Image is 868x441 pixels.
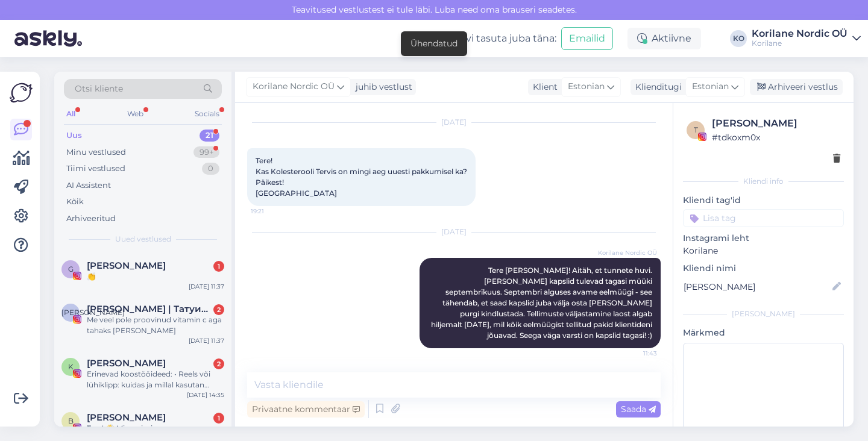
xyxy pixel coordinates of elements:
span: K [68,362,74,371]
span: Estonian [692,80,729,93]
div: Socials [192,106,222,122]
input: Lisa nimi [684,280,830,293]
div: 21 [200,130,219,142]
div: [PERSON_NAME] [683,308,844,319]
span: Otsi kliente [75,83,123,95]
span: АЛИНА | Татуированная мама, специалист по анализу рисунка [87,304,212,314]
div: 1 [213,413,224,424]
div: All [64,106,78,122]
div: Kliendi info [683,176,844,187]
div: juhib vestlust [351,81,412,93]
div: Tiimi vestlused [66,163,125,175]
div: Korilane Nordic OÜ [752,29,848,39]
div: # tdkoxm0x [712,131,840,144]
span: [PERSON_NAME] [61,308,125,317]
a: Korilane Nordic OÜKorilane [752,29,861,48]
div: [DATE] [247,117,661,128]
div: Korilane [752,39,848,48]
span: Tere [PERSON_NAME]! Aitäh, et tunnete huvi. [PERSON_NAME] kapslid tulevad tagasi müüki septembrik... [431,266,654,340]
input: Lisa tag [683,209,844,227]
div: Me veel pole proovinud vitamin c aga tahaks [PERSON_NAME] [87,314,224,336]
div: [DATE] [247,227,661,237]
div: [DATE] 11:37 [189,282,224,291]
div: Privaatne kommentaar [247,401,365,418]
div: AI Assistent [66,180,111,192]
div: Klienditugi [631,81,682,93]
div: Erinevad koostööideed: • Reels või lühiklipp: kuidas ja millal kasutan Korilase tooteid oma igapä... [87,369,224,390]
span: Saada [621,404,656,414]
div: Proovi tasuta juba täna: [421,31,556,46]
div: 0 [202,163,219,175]
div: Klient [528,81,558,93]
p: Kliendi tag'id [683,194,844,207]
span: t [694,125,698,134]
div: Minu vestlused [66,146,126,158]
div: Kõik [66,196,84,208]
div: [DATE] 11:37 [189,336,224,345]
div: Arhiveeri vestlus [750,79,843,95]
p: Korilane [683,245,844,257]
p: Instagrami leht [683,232,844,245]
div: 👏 [87,271,224,282]
div: Uus [66,130,82,142]
span: 19:21 [251,207,296,216]
div: Aktiivne [627,28,701,49]
div: KO [730,30,747,47]
div: 2 [213,358,224,369]
span: Tere! Kas Kolesterooli Tervis on mingi aeg uuesti pakkumisel ka? Päikest! [GEOGRAPHIC_DATA] [256,156,467,198]
img: Askly Logo [10,81,33,104]
span: 11:43 [612,349,657,358]
div: 1 [213,261,224,272]
div: Ühendatud [410,37,458,50]
span: Kristina Karu [87,358,166,369]
span: Korilane Nordic OÜ [253,80,335,93]
span: Estonian [568,80,605,93]
div: Arhiveeritud [66,213,116,225]
span: Brigita Taevere [87,412,166,423]
div: 2 [213,304,224,315]
span: G [68,264,74,274]
span: Gertu T [87,260,166,271]
div: Web [125,106,146,122]
div: [PERSON_NAME] [712,116,840,131]
span: Uued vestlused [115,234,171,245]
button: Emailid [561,27,613,50]
p: Kliendi nimi [683,262,844,275]
span: B [68,416,74,425]
span: Korilane Nordic OÜ [598,248,657,257]
div: [DATE] 14:35 [187,390,224,399]
div: 99+ [193,146,219,158]
p: Märkmed [683,327,844,339]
